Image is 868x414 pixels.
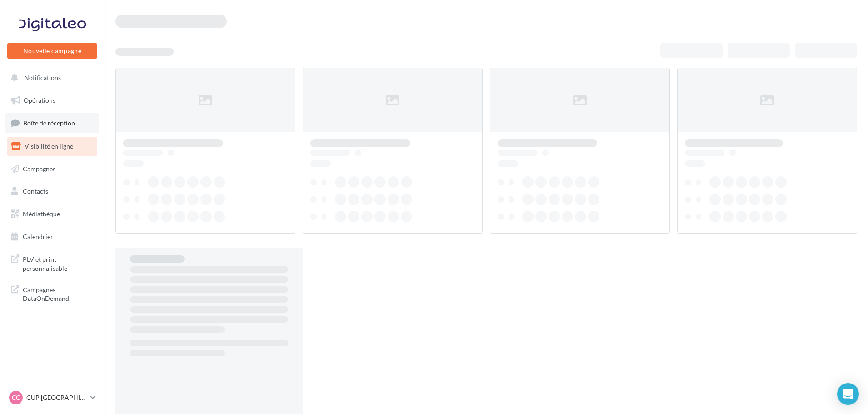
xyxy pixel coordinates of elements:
[5,182,99,201] a: Contacts
[23,233,53,240] span: Calendrier
[23,119,75,127] span: Boîte de réception
[5,227,99,246] a: Calendrier
[23,165,55,172] span: Campagnes
[23,210,60,218] span: Médiathèque
[24,96,55,104] span: Opérations
[5,91,99,110] a: Opérations
[5,68,95,87] button: Notifications
[26,393,87,402] p: CUP [GEOGRAPHIC_DATA]
[23,253,94,273] span: PLV et print personnalisable
[5,205,99,224] a: Médiathèque
[5,137,99,156] a: Visibilité en ligne
[24,74,61,81] span: Notifications
[7,389,97,406] a: CC CUP [GEOGRAPHIC_DATA]
[23,187,48,195] span: Contacts
[7,43,97,59] button: Nouvelle campagne
[23,284,94,303] span: Campagnes DataOnDemand
[25,142,73,150] span: Visibilité en ligne
[837,383,859,405] div: Open Intercom Messenger
[5,160,99,179] a: Campagnes
[5,113,99,133] a: Boîte de réception
[12,393,20,402] span: CC
[5,280,99,307] a: Campagnes DataOnDemand
[5,249,99,276] a: PLV et print personnalisable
